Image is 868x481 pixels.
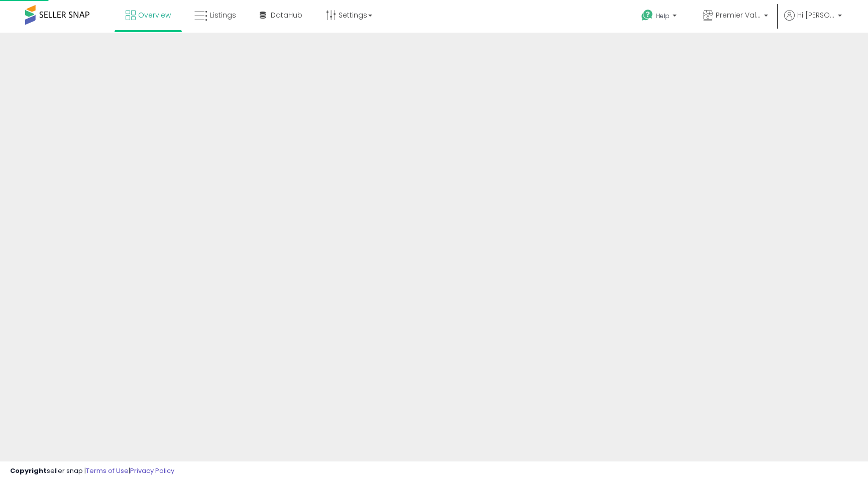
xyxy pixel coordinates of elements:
span: Hi [PERSON_NAME] [797,10,835,20]
span: Overview [138,10,171,20]
span: DataHub [271,10,302,20]
i: Get Help [641,9,654,22]
a: Help [633,2,687,33]
span: Premier Value Marketplace LLC [716,10,761,20]
a: Hi [PERSON_NAME] [784,10,842,33]
span: Help [656,12,670,20]
span: Listings [210,10,236,20]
